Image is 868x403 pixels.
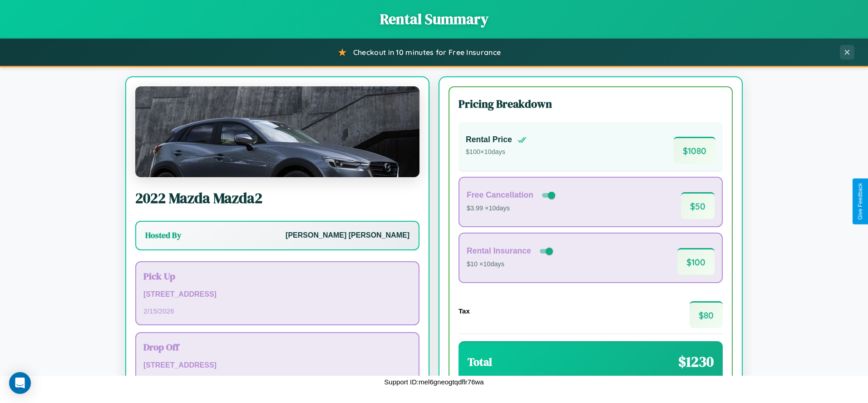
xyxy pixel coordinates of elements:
p: $10 × 10 days [467,259,555,270]
h3: Drop Off [143,340,411,353]
h3: Hosted By [145,230,181,241]
p: $ 100 × 10 days [466,146,527,158]
h4: Rental Insurance [467,246,531,256]
p: Support ID: mel6gneogtqdflr76wa [384,376,483,388]
p: $3.99 × 10 days [467,203,557,214]
div: Give Feedback [857,183,863,220]
span: $ 1230 [678,352,714,372]
h4: Rental Price [466,135,512,144]
p: [STREET_ADDRESS] [143,288,411,301]
div: Open Intercom Messenger [9,372,31,394]
span: $ 1080 [674,137,715,164]
h3: Pricing Breakdown [459,96,723,111]
p: [PERSON_NAME] [PERSON_NAME] [286,229,409,242]
h4: Tax [459,307,470,315]
h2: 2022 Mazda Mazda2 [135,188,419,208]
p: 2 / 15 / 2026 [143,305,411,317]
p: [STREET_ADDRESS] [143,359,411,372]
span: $ 50 [681,192,715,219]
p: 2 / 25 / 2026 [143,376,411,388]
span: Checkout in 10 minutes for Free Insurance [353,48,501,57]
h3: Pick Up [143,269,411,283]
h1: Rental Summary [9,9,859,29]
h3: Total [468,354,492,369]
span: $ 80 [690,301,723,328]
h4: Free Cancellation [467,190,533,200]
img: Mazda Mazda2 [135,86,419,177]
span: $ 100 [677,248,715,275]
